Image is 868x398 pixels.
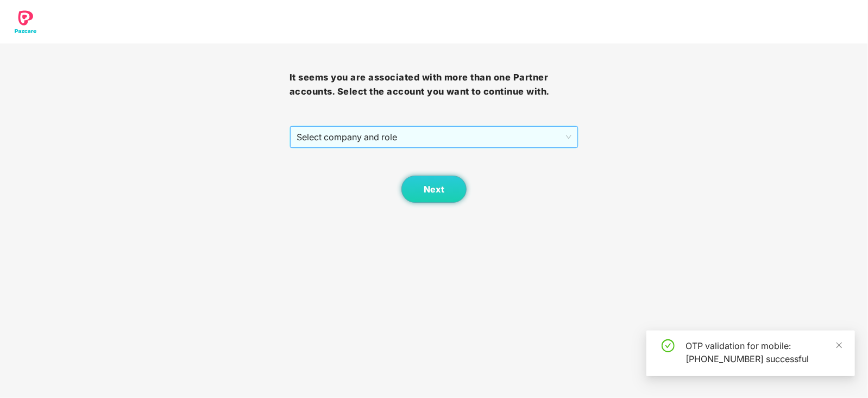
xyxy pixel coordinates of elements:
h3: It seems you are associated with more than one Partner accounts. Select the account you want to c... [290,71,579,98]
button: Next [401,176,467,203]
span: close [835,341,843,349]
span: Select company and role [297,127,572,147]
div: OTP validation for mobile: [PHONE_NUMBER] successful [685,339,842,365]
span: Next [424,184,444,195]
span: check-circle [662,339,675,352]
